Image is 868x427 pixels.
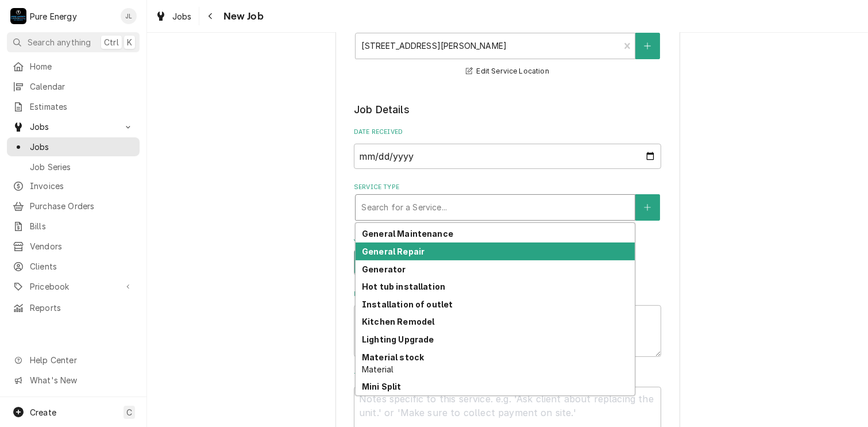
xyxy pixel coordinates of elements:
[635,33,659,59] button: Create New Location
[354,234,661,275] div: Job Type
[354,371,661,380] label: Technician Instructions
[121,8,137,24] div: James Linnenkamp's Avatar
[7,371,140,390] a: Go to What's New
[7,117,140,136] a: Go to Jobs
[354,234,661,244] label: Job Type
[220,9,264,24] span: New Job
[354,21,661,78] div: Service Location
[7,351,140,370] a: Go to Help Center
[362,247,425,256] strong: General Repair
[362,264,406,274] strong: Generator
[354,144,661,169] input: yyyy-mm-dd
[30,354,133,366] span: Help Center
[30,101,134,113] span: Estimates
[464,64,551,79] button: Edit Service Location
[644,203,651,211] svg: Create New Service
[28,36,91,48] span: Search anything
[7,277,140,296] a: Go to Pricebook
[30,302,134,314] span: Reports
[30,161,134,173] span: Job Series
[362,229,453,238] strong: General Maintenance
[362,317,434,326] strong: Kitchen Remodel
[7,197,140,216] a: Purchase Orders
[354,102,661,117] legend: Job Details
[30,280,117,293] span: Pricebook
[30,10,77,22] div: Pure Energy
[30,407,56,417] span: Create
[354,128,661,168] div: Date Received
[30,141,134,153] span: Jobs
[354,183,661,192] label: Service Type
[7,57,140,76] a: Home
[30,260,134,272] span: Clients
[30,220,134,232] span: Bills
[7,176,140,195] a: Invoices
[127,36,132,48] span: K
[7,257,140,276] a: Clients
[7,137,140,156] a: Jobs
[362,282,445,291] strong: Hot tub installation
[635,194,659,221] button: Create New Service
[7,217,140,236] a: Bills
[7,77,140,96] a: Calendar
[30,60,134,72] span: Home
[151,7,196,26] a: Jobs
[30,180,134,192] span: Invoices
[362,382,402,391] strong: Mini Split
[104,36,119,48] span: Ctrl
[7,298,140,317] a: Reports
[7,157,140,176] a: Job Series
[30,240,134,252] span: Vendors
[7,32,140,52] button: Search anythingCtrlK
[30,200,134,212] span: Purchase Orders
[362,299,453,309] strong: Installation of outlet
[362,334,434,344] strong: Lighting Upgrade
[354,290,661,299] label: Reason For Call
[362,364,394,374] span: Material
[172,10,192,22] span: Jobs
[202,7,220,25] button: Navigate back
[10,8,26,24] div: Pure Energy's Avatar
[362,352,424,362] strong: Material stock
[30,374,133,386] span: What's New
[7,97,140,116] a: Estimates
[30,121,117,133] span: Jobs
[30,80,134,93] span: Calendar
[644,42,651,50] svg: Create New Location
[354,128,661,137] label: Date Received
[354,183,661,220] div: Service Type
[10,8,26,24] div: P
[121,8,137,24] div: JL
[126,406,132,418] span: C
[7,237,140,256] a: Vendors
[354,290,661,357] div: Reason For Call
